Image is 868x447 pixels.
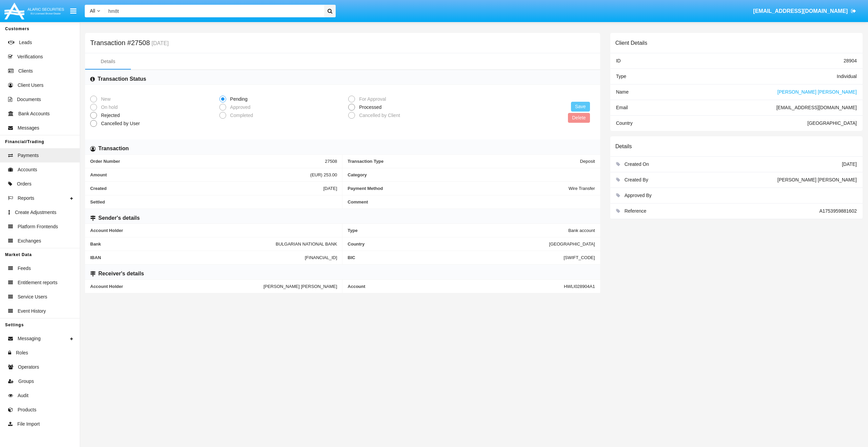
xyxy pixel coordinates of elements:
span: Platform Frontends [18,223,58,230]
span: Payment Method [348,186,568,191]
span: Documents [17,96,41,103]
span: Operators [18,364,39,371]
input: Search [105,5,322,17]
span: For Approval [355,96,388,103]
span: Accounts [18,166,37,173]
h5: Transaction #27508 [90,40,169,46]
span: Account Holder [90,228,337,233]
h6: Transaction Status [98,75,146,83]
span: [PERSON_NAME] [PERSON_NAME] [777,177,857,182]
span: [DATE] [842,161,857,167]
span: Transaction Type [348,159,580,164]
h6: Sender's details [98,214,140,222]
span: Messaging [18,335,41,342]
span: BULGARIAN NATIONAL BANK [276,241,337,247]
span: Bank Accounts [18,110,50,117]
span: Bank account [568,228,595,233]
span: Completed [226,112,255,119]
div: Details [101,58,115,65]
span: All [90,8,95,14]
span: 27508 [325,159,337,164]
span: Created On [625,161,649,167]
small: [DATE] [150,41,169,46]
span: Exchanges [18,237,41,245]
span: Groups [18,378,34,385]
span: 28904 [844,58,857,63]
span: HWLI028904A1 [564,284,595,289]
span: Approved By [625,193,652,198]
span: Cancelled by User [97,120,141,127]
span: On hold [97,104,119,111]
span: Client Users [18,82,43,89]
span: Amount [90,172,310,177]
span: BIC [348,255,564,260]
span: Type [616,74,626,79]
h6: Transaction [98,145,129,152]
img: Logo image [3,1,65,21]
span: [PERSON_NAME] [PERSON_NAME] [777,89,857,95]
span: Account [348,284,564,289]
h6: Client Details [615,40,647,46]
span: Leads [19,39,32,46]
span: Email [616,105,628,110]
span: Country [348,241,549,247]
h6: Receiver's details [98,270,144,277]
span: Country [616,120,633,126]
span: Processed [355,104,383,111]
span: [GEOGRAPHIC_DATA] [549,241,595,247]
span: Type [348,228,568,233]
span: Settled [90,199,337,205]
span: Orders [17,180,32,188]
span: [FINANCIAL_ID] [305,255,337,260]
span: Create Adjustments [15,209,56,216]
span: Reports [18,195,34,202]
span: Messages [18,124,39,132]
span: ID [616,58,621,63]
button: Delete [568,113,590,123]
span: [SWIFT_CODE] [564,255,595,260]
span: Cancelled by Client [355,112,402,119]
span: [EMAIL_ADDRESS][DOMAIN_NAME] [753,8,848,14]
span: [DATE] [323,186,337,191]
span: (EUR) 253.00 [310,172,337,177]
span: Individual [837,74,857,79]
span: File Import [17,421,40,428]
span: [EMAIL_ADDRESS][DOMAIN_NAME] [776,105,857,110]
span: Clients [18,67,33,75]
span: Bank [90,241,276,247]
span: A1753959881602 [819,208,857,214]
span: Pending [226,96,249,103]
span: Comment [348,199,595,205]
span: Service Users [18,293,47,300]
span: Created [90,186,323,191]
span: Category [348,172,595,177]
span: [GEOGRAPHIC_DATA] [807,120,857,126]
span: Order Number [90,159,325,164]
span: [PERSON_NAME] [PERSON_NAME] [263,284,337,289]
span: IBAN [90,255,305,260]
span: Reference [625,208,647,214]
a: [EMAIL_ADDRESS][DOMAIN_NAME] [750,2,860,21]
span: Feeds [18,265,31,272]
span: Deposit [580,159,595,164]
span: Audit [18,392,28,399]
a: All [85,7,105,15]
h6: Details [615,143,632,150]
span: Rejected [97,112,121,119]
span: Account Holder [90,284,263,289]
span: Roles [16,349,28,356]
span: Created By [625,177,648,182]
span: New [97,96,112,103]
span: Wire Transfer [569,186,595,191]
span: Verifications [17,53,43,60]
span: Products [18,406,36,413]
span: Approved [226,104,252,111]
span: Entitlement reports [18,279,58,286]
span: Event History [18,308,46,315]
button: Save [571,102,590,112]
span: Payments [18,152,39,159]
span: Name [616,89,629,95]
